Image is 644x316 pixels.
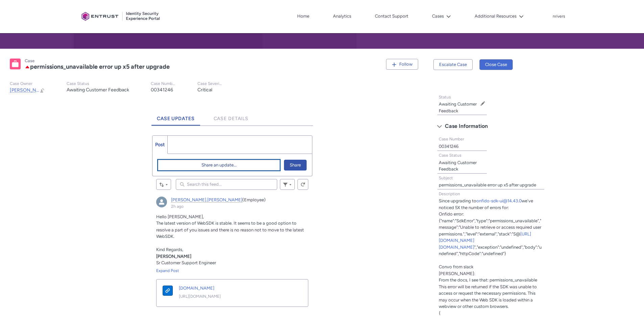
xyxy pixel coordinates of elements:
[552,13,566,19] button: User Profile nrivers
[399,62,412,67] span: Follow
[157,116,195,121] span: Case Updates
[439,160,477,172] lightning-formatted-text: Awaiting Customer Feedback
[156,221,304,239] span: The latest version of WebSDK is stable. It seems to be a good option to resolve a part of you iss...
[439,176,453,180] span: Subject
[480,101,485,106] button: Edit Status
[171,204,184,209] a: 2h ago
[439,144,458,149] lightning-formatted-text: 00341246
[156,260,216,265] span: Sr Customer Support Engineer
[179,285,290,292] a: [DOMAIN_NAME]
[152,135,312,176] div: Chatter Publisher
[10,81,45,86] p: Case Owner
[433,59,473,70] button: Escalate Case
[25,58,34,63] records-entity-label: Case
[439,153,461,158] span: Case Status
[156,214,204,219] span: Hello [PERSON_NAME],
[25,64,30,70] lightning-icon: Escalated
[156,247,183,252] span: Kind Regards,
[156,268,308,274] a: Expand Post
[331,11,353,21] a: Analytics, opens in new tab
[439,101,477,113] lightning-formatted-text: Awaiting Customer Feedback
[158,160,280,171] button: Share an update...
[290,160,301,170] span: Share
[10,87,87,93] span: [PERSON_NAME].[PERSON_NAME]
[479,59,513,70] button: Close Case
[242,197,266,202] span: (Employee)
[67,87,129,93] lightning-formatted-text: Awaiting Customer Feedback
[208,107,254,126] a: Case Details
[30,63,170,70] lightning-formatted-text: permissions_unavailable error up x5 after upgrade
[179,293,290,299] a: [URL][DOMAIN_NAME]
[473,11,525,21] button: Additional Resources
[386,59,418,70] button: Follow
[152,136,168,154] a: Post
[439,191,460,196] span: Description
[67,81,129,86] p: Case Status
[157,280,178,303] a: support.identity.entrust.com
[151,107,200,126] a: Case Updates
[176,179,277,190] input: Search this feed...
[439,231,531,250] a: [URL][DOMAIN_NAME][DOMAIN_NAME]
[295,11,311,21] a: Home
[201,160,237,170] span: Share an update...
[297,179,308,190] button: Refresh this feed
[40,87,45,93] button: Change Owner
[151,87,173,93] lightning-formatted-text: 00341246
[445,121,488,131] span: Case Information
[156,197,167,207] div: nick.bates
[156,197,167,207] img: External User - nick.bates (null)
[553,14,565,19] p: nrivers
[155,142,165,148] span: Post
[151,81,176,86] p: Case Number
[197,87,212,93] lightning-formatted-text: Critical
[439,137,464,141] span: Case Number
[373,11,410,21] a: Contact Support
[434,121,548,132] button: Case Information
[439,95,451,99] span: Status
[214,116,249,121] span: Case Details
[156,254,191,259] span: [PERSON_NAME]
[284,160,307,171] button: Share
[476,198,522,203] a: onfido-sdk-ui@14.43.0
[197,81,222,86] p: Case Severity
[171,197,242,203] a: [PERSON_NAME].[PERSON_NAME]
[430,11,453,21] button: Cases
[439,182,536,187] lightning-formatted-text: permissions_unavailable error up x5 after upgrade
